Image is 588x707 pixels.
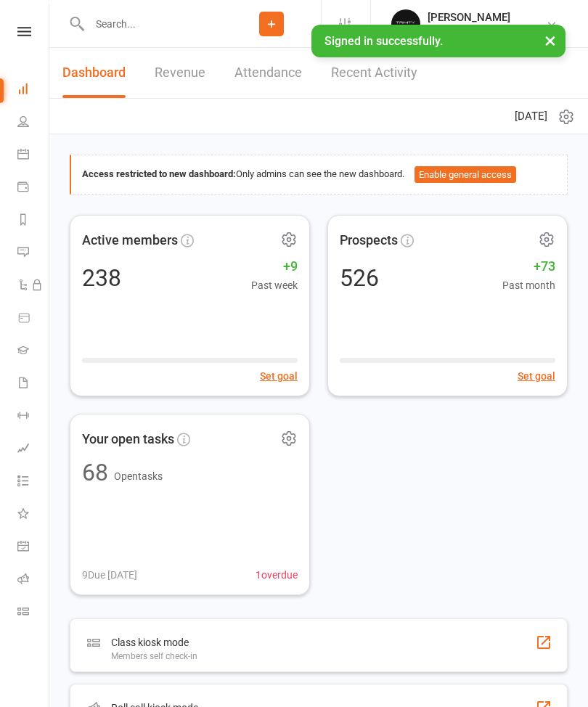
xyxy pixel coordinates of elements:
img: thumb_image1712106278.png [391,9,420,38]
span: 1 overdue [256,567,298,583]
a: Payments [17,172,50,205]
span: 9 Due [DATE] [82,567,137,583]
button: Enable general access [415,166,516,184]
a: Roll call kiosk mode [17,564,50,597]
span: Active members [82,230,178,251]
a: Calendar [17,139,50,172]
div: Members self check-in [111,651,197,661]
button: × [537,25,563,56]
span: Your open tasks [82,429,174,450]
a: What's New [17,499,50,531]
a: Product Sales [17,303,50,335]
a: Attendance [234,48,302,98]
a: Recent Activity [331,48,417,98]
span: Past month [502,277,555,293]
span: +73 [502,256,555,277]
strong: Access restricted to new dashboard: [82,168,236,179]
a: Dashboard [17,74,50,107]
a: Dashboard [62,48,126,98]
a: Reports [17,205,50,237]
span: Prospects [340,230,398,251]
button: Set goal [260,368,298,384]
span: Past week [251,277,298,293]
div: 238 [82,266,121,290]
a: Revenue [155,48,205,98]
div: Class kiosk mode [111,634,197,651]
span: Signed in successfully. [324,34,443,48]
span: +9 [251,256,298,277]
div: 68 [82,461,108,484]
div: Only admins can see the new dashboard. [82,166,556,184]
span: Open tasks [114,470,163,482]
div: Trinity BJJ Pty Ltd [428,24,510,37]
a: General attendance kiosk mode [17,531,50,564]
a: People [17,107,50,139]
div: [PERSON_NAME] [428,11,510,24]
a: Assessments [17,433,50,466]
input: Search... [85,14,222,34]
span: [DATE] [515,107,547,125]
a: Class kiosk mode [17,597,50,629]
button: Set goal [518,368,555,384]
div: 526 [340,266,379,290]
